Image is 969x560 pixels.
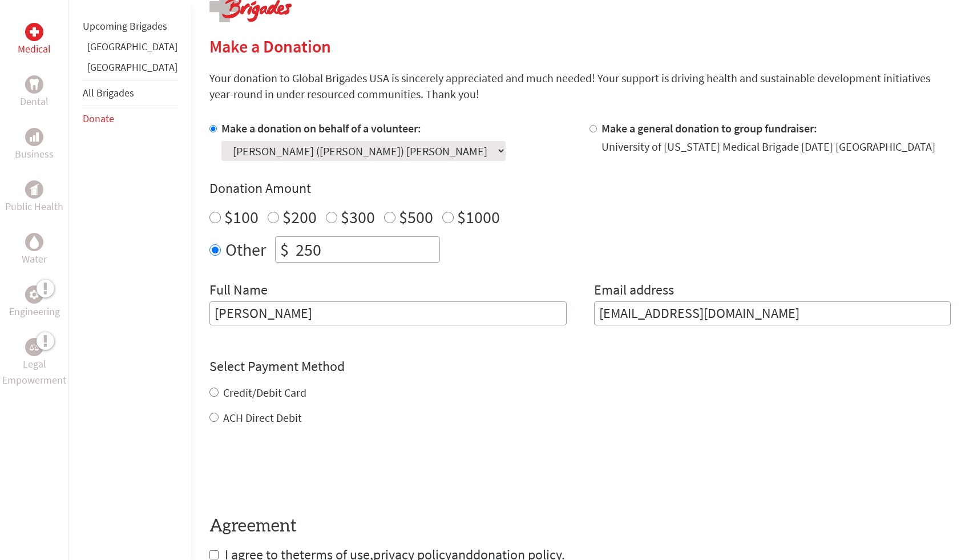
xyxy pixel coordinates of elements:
a: DentalDental [20,75,49,110]
div: Legal Empowerment [25,338,43,356]
img: Medical [30,27,39,37]
div: Medical [25,23,43,41]
p: Dental [20,94,49,110]
p: Your donation to Global Brigades USA is sincerely appreciated and much needed! Your support is dr... [209,70,951,102]
li: Upcoming Brigades [83,14,177,39]
label: ACH Direct Debit [223,410,302,425]
a: [GEOGRAPHIC_DATA] [87,61,177,74]
img: Engineering [30,290,39,299]
label: $200 [282,206,317,228]
h4: Agreement [209,516,951,537]
a: All Brigades [83,86,134,99]
li: Honduras [83,59,177,80]
a: Legal EmpowermentLegal Empowerment [2,338,66,388]
p: Legal Empowerment [2,356,66,388]
a: MedicalMedical [18,23,51,57]
div: University of [US_STATE] Medical Brigade [DATE] [GEOGRAPHIC_DATA] [601,139,935,155]
a: [GEOGRAPHIC_DATA] [87,40,177,53]
h4: Donation Amount [209,179,951,198]
p: Water [22,251,47,267]
a: Donate [83,112,114,125]
a: Public HealthPublic Health [5,180,63,215]
li: Donate [83,106,177,131]
label: $500 [399,206,433,228]
a: EngineeringEngineering [9,285,60,320]
p: Business [15,146,54,162]
label: $100 [224,206,259,228]
img: Dental [30,79,39,90]
label: Full Name [209,281,268,301]
img: Legal Empowerment [30,344,39,350]
a: BusinessBusiness [15,128,54,162]
div: Engineering [25,285,43,304]
h4: Select Payment Method [209,357,951,376]
p: Medical [18,41,51,57]
p: Public Health [5,199,63,215]
a: WaterWater [22,233,47,267]
label: $300 [341,206,375,228]
div: Public Health [25,180,43,199]
input: Enter Full Name [209,301,567,325]
input: Your Email [594,301,951,325]
div: Water [25,233,43,251]
label: Other [225,236,266,263]
div: Dental [25,75,43,94]
h2: Make a Donation [209,36,951,57]
label: $1000 [457,206,500,228]
img: Public Health [30,184,39,195]
p: Engineering [9,304,60,320]
img: Business [30,132,39,142]
div: Business [25,128,43,146]
label: Make a donation on behalf of a volunteer: [221,121,421,135]
iframe: reCAPTCHA [209,449,383,493]
li: Greece [83,39,177,59]
a: Upcoming Brigades [83,19,167,33]
input: Enter Amount [293,237,439,262]
label: Credit/Debit Card [223,385,306,400]
label: Make a general donation to group fundraiser: [601,121,817,135]
div: $ [276,237,293,262]
li: All Brigades [83,80,177,106]
label: Email address [594,281,674,301]
img: Water [30,235,39,248]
